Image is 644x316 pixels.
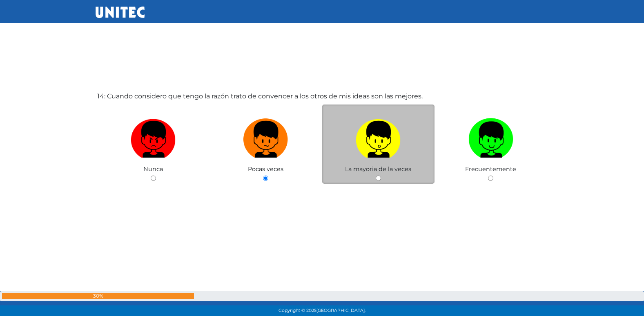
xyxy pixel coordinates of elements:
[345,165,411,173] span: La mayoria de la veces
[316,308,365,313] span: [GEOGRAPHIC_DATA].
[248,165,283,173] span: Pocas veces
[131,115,176,158] img: Nunca
[96,7,145,18] img: UNITEC
[468,115,513,158] img: Frecuentemente
[356,115,401,158] img: La mayoria de la veces
[243,115,288,158] img: Pocas veces
[465,165,516,173] span: Frecuentemente
[143,165,163,173] span: Nunca
[97,91,423,101] label: 14: Cuando considero que tengo la razón trato de convencer a los otros de mis ideas son las mejores.
[2,293,194,299] div: 30%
